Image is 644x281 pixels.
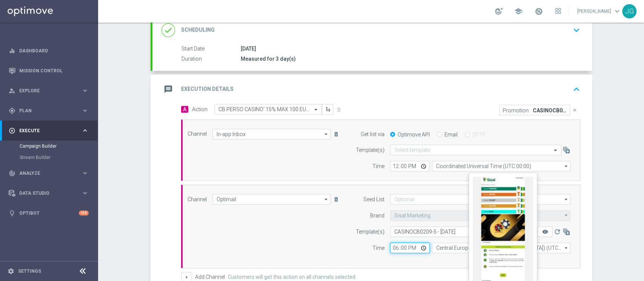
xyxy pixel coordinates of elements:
[20,140,97,152] div: Campaign Builder
[563,161,570,171] i: arrow_drop_down
[192,106,207,113] label: Action
[542,229,548,235] i: remove_red_eye
[81,127,89,134] i: keyboard_arrow_right
[181,106,188,113] span: A
[19,128,81,133] span: Execute
[363,196,384,203] label: Seed List
[372,163,384,170] label: Time
[8,108,89,114] div: gps_fixed Plan keyboard_arrow_right
[390,194,570,205] input: Optional
[514,7,523,15] span: school
[398,131,430,138] label: Optimove API
[20,154,78,160] a: Stream Builder
[8,190,89,196] button: Data Studio keyboard_arrow_right
[181,26,215,34] h2: Scheduling
[161,23,175,37] i: done
[432,161,570,171] input: Select time zone
[332,195,340,204] button: delete_forever
[9,210,15,217] i: lightbulb
[19,171,81,176] span: Analyze
[9,107,15,114] i: gps_fixed
[444,131,458,138] label: Email
[9,87,81,94] div: Explore
[571,84,582,95] i: keyboard_arrow_up
[9,190,81,197] div: Data Studio
[537,226,552,237] button: remove_red_eye
[181,56,241,63] label: Duration
[19,61,89,81] a: Mission Control
[161,82,175,96] i: message
[552,226,561,237] button: refresh
[533,107,567,113] p: CASINOCB0209-5
[370,212,384,219] label: Brand
[20,143,78,149] a: Campaign Builder
[241,45,577,52] div: [DATE]
[9,87,15,94] i: person_search
[553,228,561,235] i: refresh
[356,229,384,235] label: Template(s)
[161,23,583,37] div: done Scheduling keyboard_arrow_down
[613,7,621,15] span: keyboard_arrow_down
[570,82,583,96] button: keyboard_arrow_up
[8,68,89,74] button: Mission Control
[181,86,234,93] h2: Execution Details
[228,274,357,280] label: Customers will get this action on all channels selected.
[9,47,15,54] i: equalizer
[323,129,330,139] i: arrow_drop_down
[181,46,241,52] label: Start Date
[81,107,89,114] i: keyboard_arrow_right
[19,41,89,61] a: Dashboard
[361,131,384,137] label: Get list via
[9,41,89,61] div: Dashboard
[8,210,89,216] button: lightbulb Optibot +10
[9,107,81,114] div: Plan
[9,127,15,134] i: play_circle_outline
[19,108,81,113] span: Plan
[81,170,89,177] i: keyboard_arrow_right
[19,203,79,223] a: Optibot
[333,196,339,202] i: delete_forever
[472,131,486,138] label: SFTP
[563,194,570,204] i: arrow_drop_down
[79,211,89,215] div: +10
[332,130,340,139] button: delete_forever
[570,105,578,115] button: close
[8,170,89,176] button: track_changes Analyze keyboard_arrow_right
[503,107,530,113] p: Promotion:
[18,269,41,273] a: Settings
[563,211,570,220] i: arrow_drop_down
[81,189,89,197] i: keyboard_arrow_right
[8,128,89,134] button: play_circle_outline Execute keyboard_arrow_right
[8,268,14,275] i: settings
[572,107,577,113] i: close
[9,170,15,177] i: track_changes
[241,55,577,63] div: Measured for 3 day(s)
[9,61,89,81] div: Mission Control
[81,87,89,94] i: keyboard_arrow_right
[188,131,207,137] label: Channel
[499,105,578,115] div: CASINOCB0209-5
[323,194,330,204] i: arrow_drop_down
[356,147,384,153] label: Template(s)
[212,194,331,205] input: Select channel
[212,129,331,139] input: Select channel
[333,131,339,137] i: delete_forever
[8,88,89,94] button: person_search Explore keyboard_arrow_right
[19,191,81,195] span: Data Studio
[188,196,207,203] label: Channel
[214,104,322,115] ng-select: CB PERSO CASINO' 15% MAX 100 EURO - SPENDIBILE SLOT
[9,170,81,177] div: Analyze
[20,152,97,163] div: Stream Builder
[570,23,583,37] button: keyboard_arrow_down
[19,89,81,93] span: Explore
[563,243,570,253] i: arrow_drop_down
[8,48,89,54] button: equalizer Dashboard
[195,274,225,280] label: Add Channel
[571,24,582,36] i: keyboard_arrow_down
